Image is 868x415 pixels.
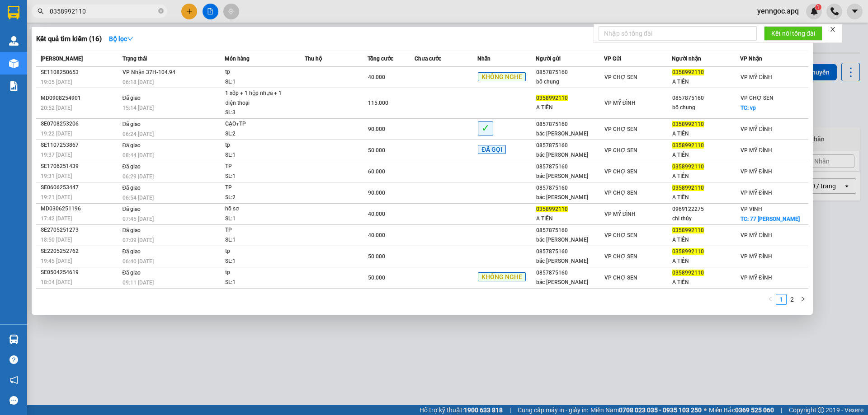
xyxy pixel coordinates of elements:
span: 15:14 [DATE] [123,105,154,111]
span: 06:24 [DATE] [123,131,154,137]
div: SE0606253447 [41,183,120,192]
span: 0358992110 [672,163,704,170]
span: VP MỸ ĐÌNH [741,147,772,154]
button: right [797,294,808,305]
span: ĐÃ GỌI [478,145,506,154]
span: close [830,26,836,33]
div: TP [225,183,293,193]
div: bác [PERSON_NAME] [536,172,604,181]
div: SL: 2 [225,193,293,203]
span: 0358992110 [672,248,704,255]
span: question-circle [9,355,18,364]
span: 50.000 [368,253,385,260]
span: VP MỸ ĐÌNH [741,168,772,175]
span: 0358992110 [672,69,704,75]
span: 18:50 [DATE] [41,237,72,243]
img: logo-vxr [8,6,19,19]
span: search [38,8,44,14]
div: chi thủy [672,214,740,224]
span: Đã giao [123,206,141,212]
div: SL: 1 [225,214,293,224]
span: notification [9,376,18,384]
div: GẠO+TP [225,119,293,129]
span: Tổng cước [368,56,393,62]
div: SE1107253867 [41,140,120,150]
div: bác [PERSON_NAME] [536,256,604,266]
div: bố chung [536,77,604,87]
span: Đã giao [123,227,141,233]
div: 0857875160 [536,268,604,278]
h3: Kết quả tìm kiếm ( 16 ) [36,34,102,44]
span: 0358992110 [672,185,704,191]
span: 90.000 [368,126,385,132]
span: VP CHỢ SEN [604,126,637,132]
div: 0857875160 [536,162,604,172]
div: bác [PERSON_NAME] [536,150,604,160]
span: 60.000 [368,168,385,175]
div: A TIẾN [536,214,604,224]
img: solution-icon [9,81,19,91]
span: VP MỸ ĐÌNH [741,232,772,238]
img: warehouse-icon [9,36,19,46]
div: SE1706251439 [41,162,120,171]
span: 06:40 [DATE] [123,258,154,265]
div: A TIẾN [672,256,740,266]
span: Đã giao [123,185,141,191]
span: 18:04 [DATE] [41,279,72,285]
div: SL: 1 [225,172,293,182]
span: Đã giao [123,95,141,101]
div: SL: 3 [225,108,293,118]
span: 0358992110 [672,227,704,233]
div: SE2705251273 [41,225,120,235]
span: Nhãn [477,56,491,62]
span: right [800,296,806,302]
button: left [765,294,776,305]
span: VP CHỢ SEN [604,275,637,281]
span: VP CHỢ SEN [604,190,637,196]
div: 0857875160 [672,93,740,103]
span: 06:54 [DATE] [123,195,154,201]
div: tp [225,268,293,278]
span: TC: 77 [PERSON_NAME] [741,216,800,222]
span: VP Nhận 37H-104.94 [123,69,175,75]
span: 19:31 [DATE] [41,173,72,179]
span: Đã giao [123,248,141,255]
div: A TIẾN [672,278,740,287]
div: bác [PERSON_NAME] [536,235,604,245]
span: Món hàng [225,56,250,62]
li: 1 [776,294,787,305]
div: A TIẾN [672,150,740,160]
div: 1 xốp + 1 hộp nhựa + 1 điện thoại [225,89,293,108]
span: 115.000 [368,100,388,106]
span: VP MỸ ĐÌNH [604,100,636,106]
span: VP Gửi [604,56,621,62]
div: SL: 1 [225,256,293,266]
span: Người gửi [536,56,561,62]
div: A TIẾN [672,235,740,245]
div: hồ sơ [225,204,293,214]
div: SE2205252762 [41,247,120,256]
span: VP MỸ ĐÌNH [741,253,772,260]
div: SL: 1 [225,235,293,245]
div: bác [PERSON_NAME] [536,278,604,287]
span: VP CHỢ SEN [604,147,637,154]
div: A TIẾN [672,172,740,181]
span: 40.000 [368,232,385,238]
a: 2 [787,294,797,304]
div: 0857875160 [536,120,604,129]
span: 06:29 [DATE] [123,173,154,180]
span: VP MỸ ĐÌNH [741,190,772,196]
div: bác [PERSON_NAME] [536,129,604,139]
span: 0358992110 [672,121,704,127]
span: [PERSON_NAME] [41,56,83,62]
span: Trạng thái [123,56,147,62]
span: VP Nhận [740,56,762,62]
div: bố chung [672,103,740,112]
span: Đã giao [123,121,141,127]
span: Người nhận [672,56,701,62]
div: 0857875160 [536,141,604,150]
div: A TIẾN [672,77,740,87]
span: ✓ [478,121,493,135]
div: tp [225,140,293,150]
div: SL: 1 [225,150,293,160]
